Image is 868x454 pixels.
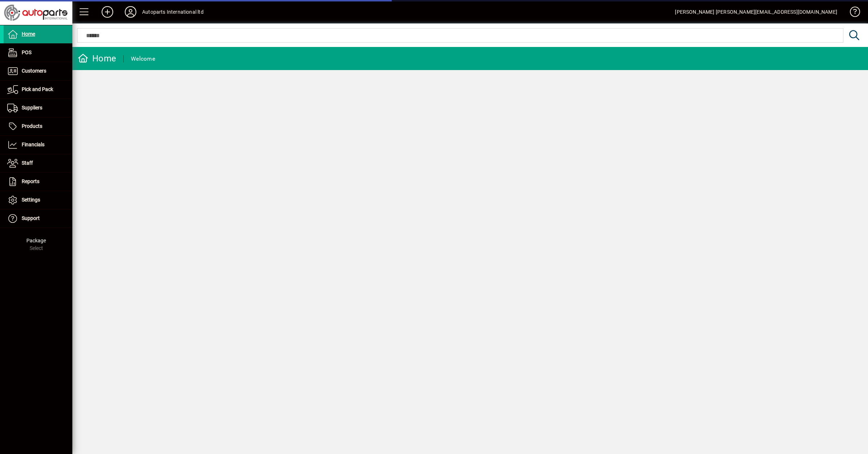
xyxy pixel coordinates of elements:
button: Add [96,5,119,18]
a: Support [4,209,72,228]
span: Pick and Pack [22,86,53,92]
div: Autoparts International ltd [142,6,204,18]
a: Products [4,117,72,135]
button: Profile [119,5,142,18]
a: POS [4,44,72,62]
a: Knowledge Base [844,1,859,25]
a: Customers [4,62,72,80]
div: Home [78,53,116,64]
div: Welcome [131,53,155,65]
span: Package [26,238,46,243]
span: Staff [22,160,33,166]
a: Pick and Pack [4,81,72,99]
span: Financials [22,142,44,147]
span: Suppliers [22,105,42,111]
span: Support [22,215,40,221]
span: Settings [22,197,40,203]
a: Reports [4,173,72,191]
a: Settings [4,191,72,209]
a: Financials [4,136,72,154]
a: Suppliers [4,99,72,117]
span: Customers [22,68,46,74]
span: POS [22,49,31,55]
div: [PERSON_NAME] [PERSON_NAME][EMAIL_ADDRESS][DOMAIN_NAME] [675,6,837,18]
a: Staff [4,154,72,172]
span: Reports [22,178,39,184]
span: Products [22,123,42,129]
span: Home [22,31,35,37]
